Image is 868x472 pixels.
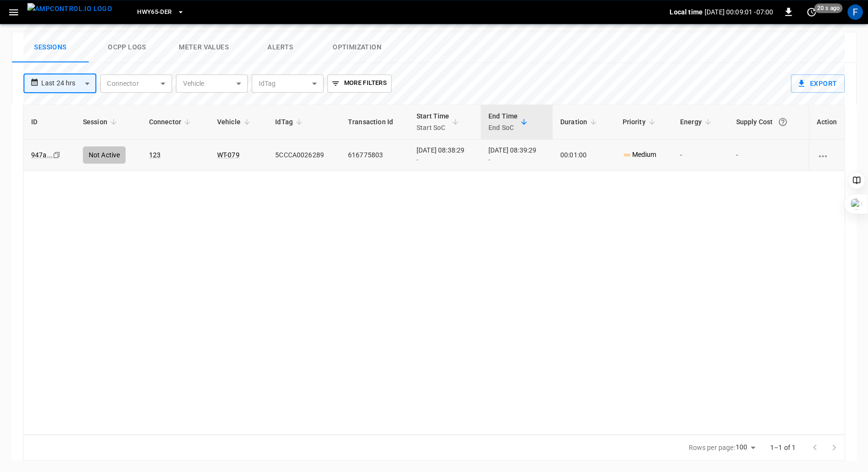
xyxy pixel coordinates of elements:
p: 1–1 of 1 [770,443,796,452]
th: Transaction Id [340,105,409,140]
span: Session [83,116,120,128]
span: 20 s ago [814,3,843,13]
th: Action [809,105,845,140]
div: Last 24 hrs [41,74,96,93]
div: Supply Cost [736,113,801,130]
img: ampcontrol.io logo [27,3,112,15]
p: Local time [670,7,703,17]
button: HWY65-DER [133,3,188,22]
span: Duration [560,116,600,128]
div: 100 [735,440,758,454]
button: set refresh interval [804,4,819,20]
button: Export [791,74,845,93]
span: Start TimeStart SoC [417,110,462,133]
div: End Time [488,110,518,133]
span: IdTag [275,116,305,128]
div: Start Time [417,110,450,133]
span: Connector [149,116,194,128]
p: Start SoC [417,122,450,133]
button: The cost of your charging session based on your supply rates [774,113,791,130]
button: Ocpp logs [89,32,165,63]
button: Meter Values [165,32,242,63]
button: More Filters [327,74,391,93]
p: Rows per page: [688,443,735,452]
p: [DATE] 00:09:01 -07:00 [705,7,773,17]
span: Vehicle [217,116,253,128]
span: End TimeEnd SoC [488,110,530,133]
span: Priority [622,116,658,128]
div: sessions table [23,104,845,435]
button: Alerts [242,32,319,63]
span: HWY65-DER [137,7,172,18]
table: sessions table [23,105,845,171]
div: charging session options [817,150,837,160]
span: Energy [680,116,714,128]
p: End SoC [488,122,518,133]
button: Optimization [319,32,395,63]
th: ID [23,105,75,140]
button: Sessions [12,32,89,63]
div: profile-icon [847,4,863,20]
